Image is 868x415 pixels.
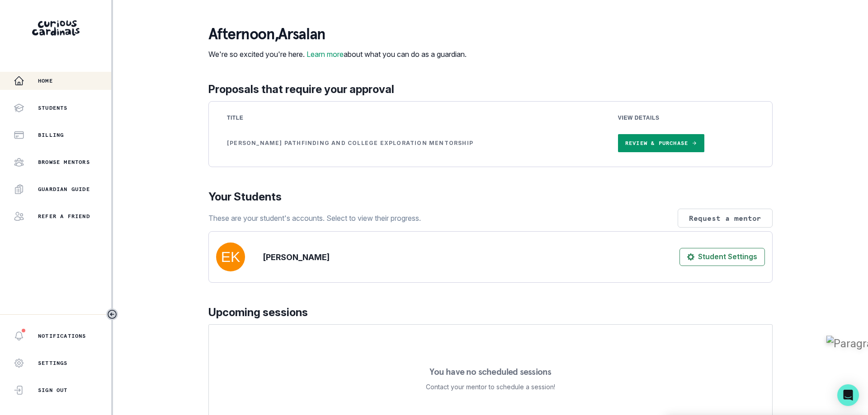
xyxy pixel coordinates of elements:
p: Your Students [208,189,773,205]
p: Home [38,77,53,84]
p: Notifications [38,332,86,340]
th: Title [216,109,607,127]
p: Proposals that require your approval [208,81,773,98]
p: Upcoming sessions [208,304,773,321]
p: Billing [38,131,64,139]
td: [PERSON_NAME] Pathfinding and College Exploration Mentorship [216,127,607,159]
a: Learn more [307,50,344,59]
div: Open Intercom Messenger [837,384,859,406]
button: Request a mentor [678,209,773,228]
p: Students [38,104,68,112]
p: Contact your mentor to schedule a session! [426,382,555,392]
button: Student Settings [679,248,765,266]
img: Curious Cardinals Logo [32,20,80,36]
img: svg [216,242,245,271]
p: Sign Out [38,387,68,394]
a: Review & Purchase [618,134,704,152]
p: These are your student's accounts. Select to view their progress. [208,213,421,224]
p: Browse Mentors [38,159,90,166]
p: You have no scheduled sessions [429,367,551,376]
p: Settings [38,359,68,367]
p: [PERSON_NAME] [263,251,330,263]
p: Guardian Guide [38,186,90,193]
button: Toggle sidebar [106,308,118,320]
th: View Details [607,109,765,127]
p: We're so excited you're here. about what you can do as a guardian. [208,49,467,60]
p: afternoon , Arsalan [208,25,467,43]
p: Refer a friend [38,213,90,220]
